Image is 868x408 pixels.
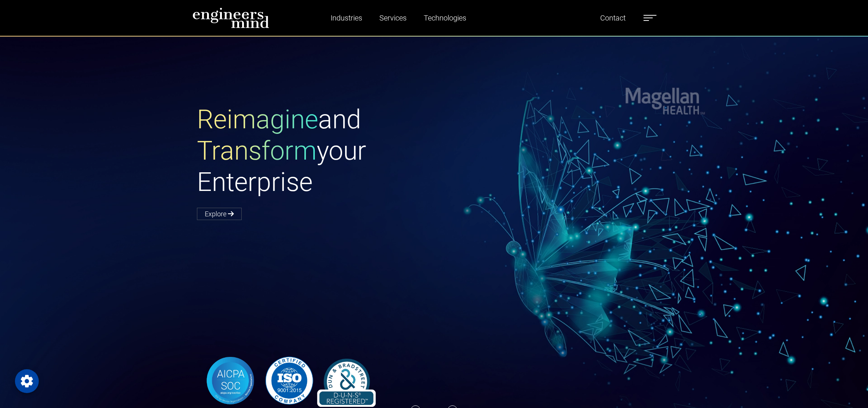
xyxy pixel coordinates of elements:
[197,354,380,407] img: banner-logo
[376,9,410,26] a: Services
[197,135,317,166] span: Transform
[597,9,629,26] a: Contact
[421,9,469,26] a: Technologies
[192,7,269,28] img: logo
[197,104,318,135] span: Reimagine
[328,9,365,26] a: Industries
[197,104,434,198] h1: and your Enterprise
[197,208,242,220] a: Explore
